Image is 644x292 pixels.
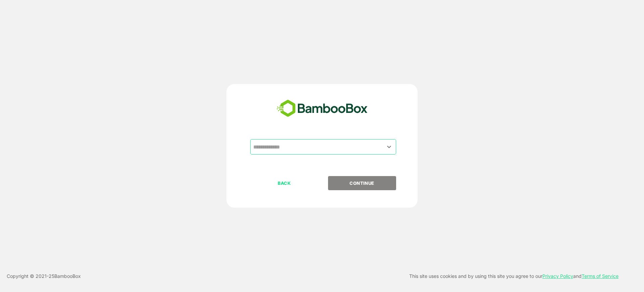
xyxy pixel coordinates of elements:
button: CONTINUE [328,176,396,190]
img: bamboobox [273,97,371,120]
button: BACK [250,176,318,190]
button: Open [385,142,394,151]
p: Copyright © 2021- 25 BambooBox [7,272,81,280]
p: BACK [251,179,318,187]
p: This site uses cookies and by using this site you agree to our and [409,272,619,280]
a: Terms of Service [582,273,619,279]
a: Privacy Policy [542,273,573,279]
p: CONTINUE [328,179,395,187]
